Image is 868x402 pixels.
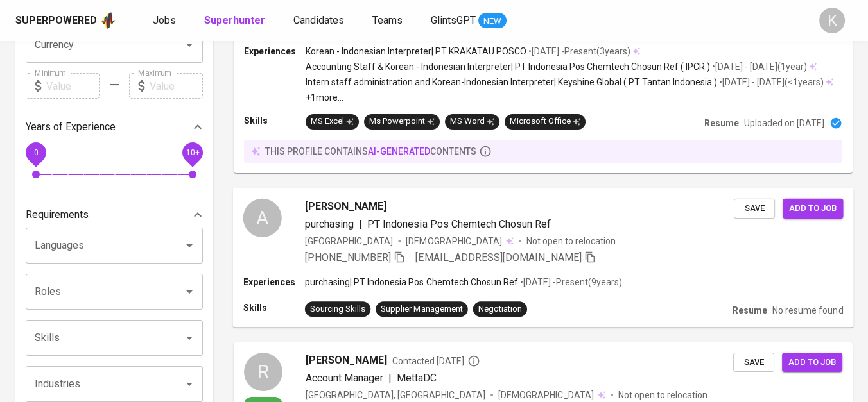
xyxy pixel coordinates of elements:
[372,14,403,26] span: Teams
[244,114,306,127] p: Skills
[740,355,768,370] span: Save
[406,234,503,247] span: [DEMOGRAPHIC_DATA]
[33,148,38,157] span: 0
[26,114,203,140] div: Years of Experience
[26,119,116,135] p: Years of Experience
[234,188,853,327] a: A[PERSON_NAME]purchasing|PT Indonesia Pos Chemtech Chosun Ref[GEOGRAPHIC_DATA][DEMOGRAPHIC_DATA] ...
[180,283,198,301] button: Open
[431,14,476,26] span: GlintsGPT
[305,276,518,289] p: purchasing | PT Indonesia Pos Chemtech Chosun Ref
[369,115,435,128] div: Ms Powerpoint
[243,198,282,237] div: A
[368,146,430,156] span: AI-generated
[186,148,199,157] span: 10+
[153,14,176,26] span: Jobs
[359,216,362,231] span: |
[478,303,522,315] div: Negotiation
[478,15,507,28] span: NEW
[305,251,391,264] span: [PHONE_NUMBER]
[180,237,198,255] button: Open
[526,45,630,58] p: • [DATE] - Present ( 3 years )
[392,355,480,367] span: Contacted [DATE]
[204,13,268,29] a: Superhunter
[180,36,198,54] button: Open
[431,13,507,29] a: GlintsGPT NEW
[510,115,580,128] div: Microsoft Office
[450,115,494,128] div: MS Word
[153,13,178,29] a: Jobs
[26,207,89,222] p: Requirements
[704,117,739,130] p: Resume
[388,371,392,386] span: |
[498,389,596,401] span: [DEMOGRAPHIC_DATA]
[717,76,824,88] p: • [DATE] - [DATE] ( <1 years )
[15,11,117,30] a: Superpoweredapp logo
[180,375,198,393] button: Open
[367,217,551,230] span: PT Indonesia Pos Chemtech Chosun Ref
[372,13,405,29] a: Teams
[819,8,845,33] div: K
[740,201,768,215] span: Save
[293,14,344,26] span: Candidates
[243,301,305,314] p: Skills
[744,117,824,130] p: Uploaded on [DATE]
[415,251,582,264] span: [EMAIL_ADDRESS][DOMAIN_NAME]
[204,14,265,26] b: Superhunter
[100,11,117,30] img: app logo
[733,353,774,373] button: Save
[265,145,476,158] p: this profile contains contents
[788,355,836,370] span: Add to job
[306,45,526,58] p: Korean - Indonesian Interpreter | PT KRAKATAU POSCO
[381,303,462,315] div: Supplier Management
[782,353,842,373] button: Add to job
[306,91,833,104] p: +1 more ...
[710,60,807,73] p: • [DATE] - [DATE] ( 1 year )
[244,353,282,391] div: R
[518,276,622,289] p: • [DATE] - Present ( 9 years )
[467,355,480,367] svg: By Batam recruiter
[397,372,437,384] span: MettaDC
[772,304,843,317] p: No resume found
[150,73,203,99] input: Value
[15,13,97,28] div: Superpowered
[306,389,485,401] div: [GEOGRAPHIC_DATA], [GEOGRAPHIC_DATA]
[306,353,387,368] span: [PERSON_NAME]
[783,198,843,218] button: Add to job
[311,115,354,128] div: MS Excel
[293,13,347,29] a: Candidates
[180,329,198,347] button: Open
[734,198,775,218] button: Save
[26,202,203,228] div: Requirements
[305,217,354,230] span: purchasing
[526,234,616,247] p: Not open to relocation
[306,60,710,73] p: Accounting Staff & Korean - Indonesian Interpreter | PT Indonesia Pos Chemtech Chosun Ref ( IPCR )
[305,198,386,214] span: [PERSON_NAME]
[310,303,365,315] div: Sourcing Skills
[618,389,707,401] p: Not open to relocation
[305,234,393,247] div: [GEOGRAPHIC_DATA]
[46,73,100,99] input: Value
[789,201,837,215] span: Add to job
[306,76,717,88] p: Intern staff administration and Korean-Indonesian Interpreter | Keyshine Global ( PT Tantan Indon...
[243,276,305,289] p: Experiences
[244,45,306,58] p: Experiences
[733,304,767,317] p: Resume
[306,372,383,384] span: Account Manager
